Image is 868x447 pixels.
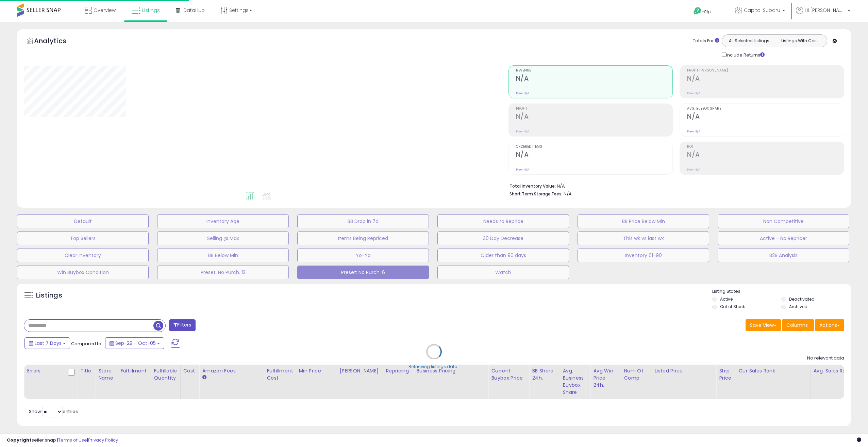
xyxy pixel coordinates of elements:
small: Prev: N/A [687,167,700,172]
button: BB Price Below Min [578,214,709,228]
span: Overview [94,7,116,14]
small: Prev: N/A [516,91,529,95]
div: Include Returns [717,51,773,59]
button: Active - No Repricer [718,232,849,245]
button: Selling @ Max [157,232,289,245]
button: Items Being Repriced [297,232,429,245]
small: Prev: N/A [687,129,700,133]
div: seller snap | | [7,437,118,444]
a: Help [688,2,724,22]
button: Default [17,214,149,228]
button: Top Sellers [17,232,149,245]
span: Ordered Items [516,145,673,149]
b: Short Term Storage Fees: [510,191,563,197]
a: Privacy Policy [88,437,118,443]
span: Capitol Subaru [744,7,780,14]
button: 30 Day Decrease [437,232,569,245]
small: Prev: N/A [516,129,529,133]
button: Needs to Reprice [437,214,569,228]
h2: N/A [687,75,844,84]
button: Older than 90 days [437,249,569,262]
button: Inventory Age [157,214,289,228]
span: Profit [PERSON_NAME] [687,69,844,73]
h5: Analytics [34,36,80,47]
small: Prev: N/A [687,91,700,95]
div: Totals For [693,38,719,44]
h2: N/A [516,151,673,160]
button: Watch [437,266,569,279]
h2: N/A [687,151,844,160]
span: Help [702,9,711,15]
div: Retrieving listings data.. [408,364,460,370]
button: B2B Analysis [718,249,849,262]
button: BB Drop in 7d [297,214,429,228]
a: Terms of Use [58,437,87,443]
button: BB Below Min [157,249,289,262]
h2: N/A [516,113,673,122]
span: Profit [516,107,673,111]
h2: N/A [516,75,673,84]
span: Revenue [516,69,673,73]
button: This wk vs last wk [578,232,709,245]
button: Inventory 61-90 [578,249,709,262]
i: Get Help [693,7,702,15]
button: Win Buybox Condition [17,266,149,279]
button: Listings With Cost [774,36,825,45]
button: Preset: No Purch. 12 [157,266,289,279]
h2: N/A [687,113,844,122]
button: Clear Inventory [17,249,149,262]
span: Listings [142,7,160,14]
strong: Copyright [7,437,32,443]
a: Hi [PERSON_NAME] [796,7,850,22]
span: N/A [564,191,572,197]
span: Hi [PERSON_NAME] [805,7,846,14]
span: DataHub [183,7,205,14]
span: ROI [687,145,844,149]
small: Prev: N/A [516,167,529,172]
span: Avg. Buybox Share [687,107,844,111]
button: Non Competitive [718,214,849,228]
button: Yo-Yo [297,249,429,262]
b: Total Inventory Value: [510,183,556,189]
li: N/A [510,181,839,190]
button: Preset: No Purch. 6 [297,266,429,279]
button: All Selected Listings [724,36,774,45]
